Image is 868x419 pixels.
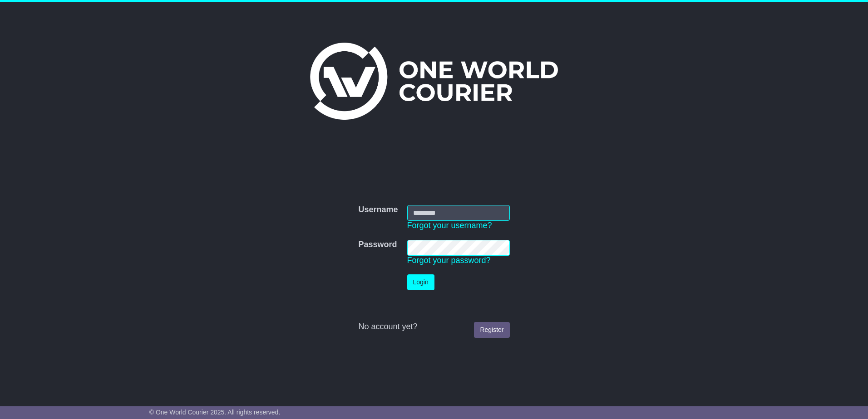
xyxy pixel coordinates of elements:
span: © One World Courier 2025. All rights reserved. [149,409,281,416]
div: No account yet? [358,322,509,332]
a: Forgot your password? [407,256,491,265]
a: Register [474,322,509,338]
label: Password [358,240,397,250]
button: Login [407,274,434,290]
label: Username [358,205,398,215]
a: Forgot your username? [407,221,492,230]
img: One World [310,43,558,120]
